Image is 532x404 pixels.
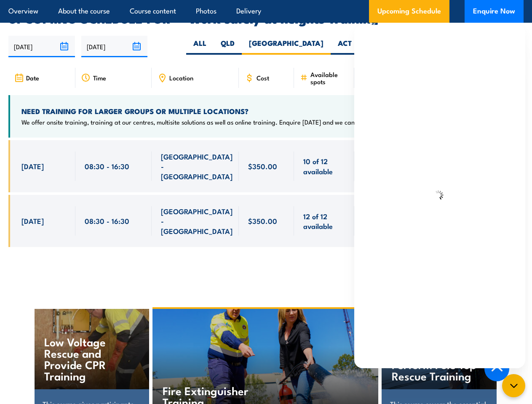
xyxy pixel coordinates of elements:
[248,216,277,226] span: $350.00
[169,74,193,81] span: Location
[8,13,524,24] h2: UPCOMING SCHEDULE FOR - "Work safely at heights Training"
[44,336,132,381] h4: Low Voltage Rescue and Provide CPR Training
[85,216,129,226] span: 08:30 - 16:30
[21,118,411,126] p: We offer onsite training, training at our centres, multisite solutions as well as online training...
[186,38,214,55] label: ALL
[21,161,44,171] span: [DATE]
[331,38,359,55] label: ACT
[392,359,479,381] h4: Perform Pole Top Rescue Training
[161,151,233,181] span: [GEOGRAPHIC_DATA] - [GEOGRAPHIC_DATA]
[303,211,345,231] span: 12 of 12 available
[257,74,269,81] span: Cost
[214,38,242,55] label: QLD
[242,38,331,55] label: [GEOGRAPHIC_DATA]
[310,71,348,85] span: Available spots
[21,106,411,116] h4: NEED TRAINING FOR LARGER GROUPS OR MULTIPLE LOCATIONS?
[21,216,44,226] span: [DATE]
[248,161,277,171] span: $350.00
[81,36,148,57] input: To date
[85,161,129,171] span: 08:30 - 16:30
[303,156,345,176] span: 10 of 12 available
[8,36,75,57] input: From date
[161,206,233,236] span: [GEOGRAPHIC_DATA] - [GEOGRAPHIC_DATA]
[502,374,525,397] button: chat-button
[93,74,106,81] span: Time
[26,74,39,81] span: Date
